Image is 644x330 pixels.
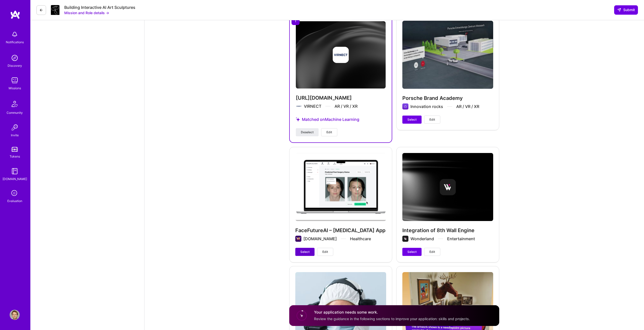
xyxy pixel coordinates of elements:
button: Deselect [296,128,319,136]
img: discovery [10,53,20,63]
div: Tokens [10,154,20,159]
span: Deselect [301,130,314,135]
img: Invite [10,122,20,133]
button: Edit [424,116,440,124]
span: Submit [617,7,635,12]
div: Missions [9,85,21,91]
button: Edit [321,128,337,136]
button: Select [402,116,422,124]
span: Edit [429,250,435,254]
img: teamwork [10,75,20,85]
i: icon StarsPurple [296,117,300,121]
img: logo [10,10,20,19]
img: guide book [10,166,20,176]
span: Edit [326,130,332,135]
div: Notifications [6,39,24,45]
span: Edit [429,117,435,122]
img: bell [10,29,20,39]
span: Select [300,250,309,254]
div: Invite [11,133,19,138]
button: Edit [317,248,333,256]
div: Discovery [8,63,22,68]
img: User Avatar [10,310,20,320]
a: User Avatar [8,310,21,320]
h4: Your application needs some work. [314,310,470,315]
span: Select [407,117,417,122]
div: Matched on Machine Learning [296,111,386,128]
i: icon LeftArrowDark [39,8,43,12]
i: icon SelectionTeam [10,189,19,198]
div: [DOMAIN_NAME] [3,176,27,182]
button: Mission and Role details → [64,10,109,15]
button: Submit [614,5,638,14]
i: icon SendLight [617,8,621,12]
div: Community [7,110,23,115]
img: Company Logo [51,5,59,15]
button: Select [402,248,422,256]
img: tokens [12,147,18,152]
button: Edit [424,248,440,256]
h4: [URL][DOMAIN_NAME] [296,95,386,101]
div: Evaluation [7,198,22,204]
img: Company logo [296,103,302,109]
div: VIRNECT AR / VR / XR [304,103,358,109]
span: Review the guidance in the following sections to improve your application: skills and projects. [314,317,470,321]
span: Select [407,250,417,254]
img: divider [325,106,330,106]
span: Edit [322,250,328,254]
img: cover [296,21,386,89]
img: Company logo [333,47,349,63]
img: Community [9,98,21,110]
div: Building Interactive AI Art Sculptures [64,5,135,10]
button: Select [295,248,315,256]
